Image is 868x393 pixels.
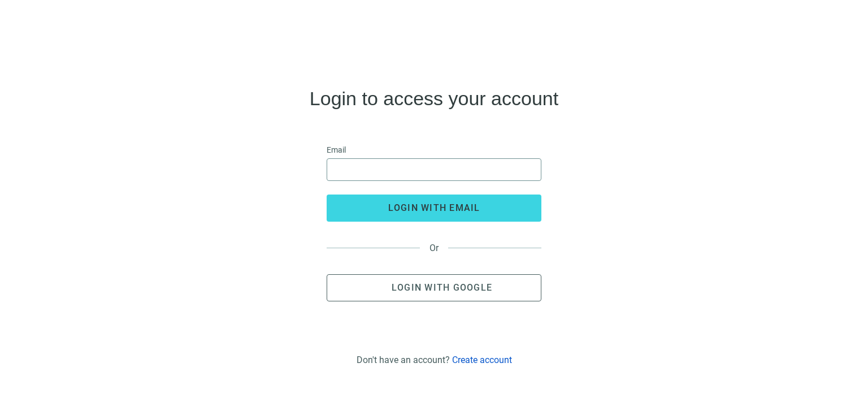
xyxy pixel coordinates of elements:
[327,144,346,156] span: Email
[452,355,512,365] a: Create account
[392,282,492,293] span: Login with Google
[327,274,541,301] button: Login with Google
[420,243,448,253] span: Or
[310,89,558,107] h4: Login to access your account
[388,202,480,213] span: login with email
[357,355,512,365] div: Don't have an account?
[327,195,541,222] button: login with email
